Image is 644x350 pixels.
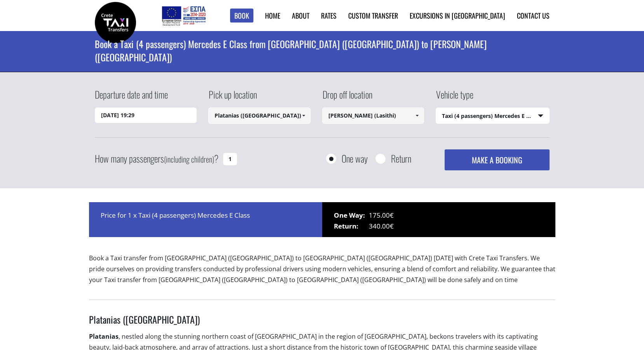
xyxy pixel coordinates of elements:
[95,2,136,43] img: Crete Taxi Transfers | Book a Taxi transfer from Platanias (Rethymnon) to Elounda Plaka (Lasithi)...
[342,154,368,163] label: One way
[89,314,555,331] h3: Platanias ([GEOGRAPHIC_DATA])
[348,10,398,21] a: Custom Transfer
[321,10,337,21] a: Rates
[322,107,424,124] input: Select drop-off location
[89,332,119,341] strong: Platanias
[89,202,322,237] div: Price for 1 x Taxi (4 passengers) Mercedes E Class
[265,10,280,21] a: Home
[95,31,550,70] h1: Book a Taxi (4 passengers) Mercedes E Class from [GEOGRAPHIC_DATA] ([GEOGRAPHIC_DATA]) to [PERSON...
[292,10,309,21] a: About
[436,108,549,124] span: Taxi (4 passengers) Mercedes E Class
[517,10,550,21] a: Contact us
[230,9,253,23] a: Book
[164,153,214,165] small: (including children)
[436,88,473,107] label: Vehicle type
[89,253,555,292] p: Book a Taxi transfer from [GEOGRAPHIC_DATA] ([GEOGRAPHIC_DATA]) to [GEOGRAPHIC_DATA] ([GEOGRAPHIC...
[208,88,257,107] label: Pick up location
[161,4,207,27] img: e-bannersEUERDF180X90.jpg
[411,107,424,124] a: Show All Items
[445,149,549,170] button: MAKE A BOOKING
[297,107,310,124] a: Show All Items
[334,210,369,221] span: One Way:
[208,107,311,124] input: Select pickup location
[95,88,168,107] label: Departure date and time
[391,154,411,163] label: Return
[322,202,555,237] div: 175.00€ 340.00€
[95,149,218,168] label: How many passengers ?
[410,10,505,21] a: Excursions in [GEOGRAPHIC_DATA]
[322,88,372,107] label: Drop off location
[95,17,136,26] a: Crete Taxi Transfers | Book a Taxi transfer from Platanias (Rethymnon) to Elounda Plaka (Lasithi)...
[334,221,369,232] span: Return:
